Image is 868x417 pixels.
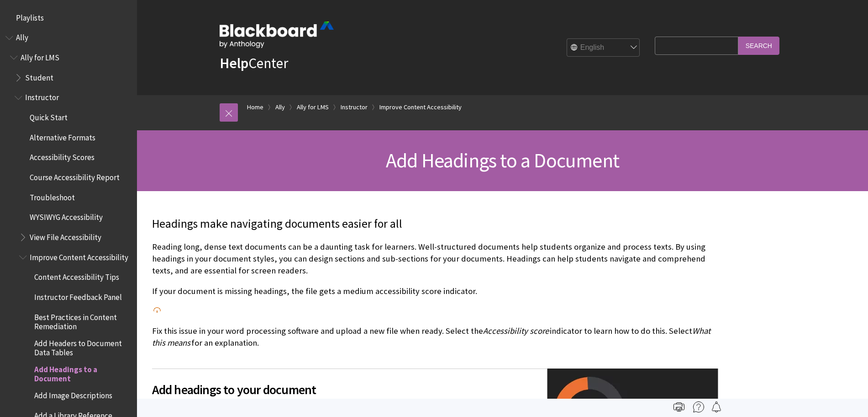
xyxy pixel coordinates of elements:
p: Headings make navigating documents easier for all [152,216,718,232]
span: Student [25,70,53,82]
a: Ally for LMS [297,102,329,113]
img: Print [673,401,684,412]
span: What this means [152,326,710,348]
a: HelpCenter [220,54,288,72]
span: Add headings to your document [152,380,529,399]
span: Add Headings to a Document [34,362,131,383]
p: If your document is missing headings, the file gets a medium accessibility score indicator. [152,285,718,297]
a: Home [247,102,263,113]
span: Instructor [25,90,59,102]
strong: Help [220,54,248,72]
span: Add Headings to a Document [386,148,619,173]
span: Ally [16,30,28,43]
span: Accessibility score [483,326,549,336]
span: Troubleshoot [30,190,75,202]
p: Fix this issue in your word processing software and upload a new file when ready. Select the indi... [152,325,718,349]
img: More help [693,401,704,412]
img: Blackboard by Anthology [220,21,334,48]
a: Improve Content Accessibility [379,102,462,113]
span: Content Accessibility Tips [34,270,119,282]
span: Quick Start [30,110,68,122]
nav: Book outline for Playlists [5,10,132,26]
span: Playlists [16,10,44,22]
span: View File Accessibility [30,230,101,242]
a: Instructor [341,102,368,113]
span: Instructor Feedback Panel [34,289,122,302]
span: Course Accessibility Report [30,170,120,182]
span: Improve Content Accessibility [30,250,128,262]
a: Ally [275,102,285,113]
span: Alternative Formats [30,130,95,142]
span: WYSIWYG Accessibility [30,210,103,222]
p: Reading long, dense text documents can be a daunting task for learners. Well-structured documents... [152,241,718,277]
span: Add Headers to Document Data Tables [34,336,131,357]
span: Accessibility Scores [30,150,95,162]
span: Best Practices in Content Remediation [34,310,131,331]
span: Ally for LMS [21,50,59,62]
input: Search [738,37,779,54]
img: Follow this page [711,401,722,412]
span: Add Image Descriptions [34,388,112,400]
select: Site Language Selector [567,39,640,57]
